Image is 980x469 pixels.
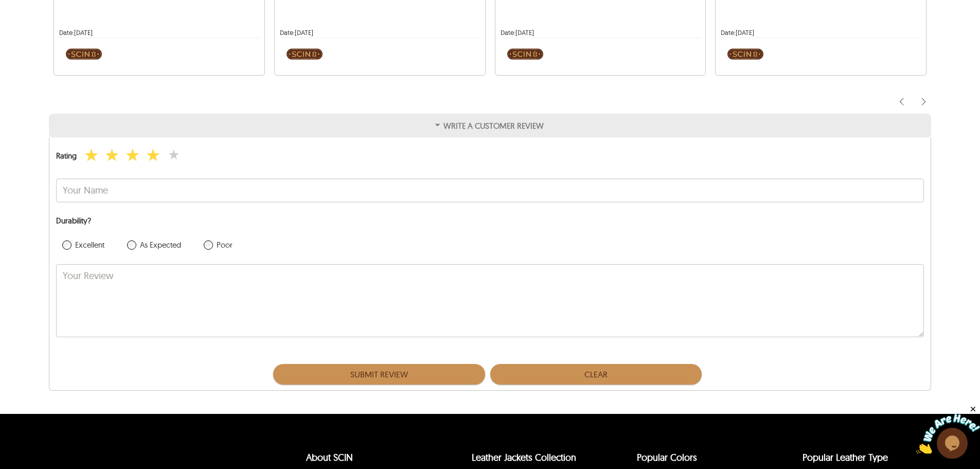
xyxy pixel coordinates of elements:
[919,97,928,107] img: sprite-icon
[803,451,888,463] a: Popular Leather Type
[507,43,543,65] img: SCIN
[916,405,980,454] iframe: chat widget
[140,240,181,250] label: As Expected
[62,240,72,250] input: excellent
[49,114,931,137] label: Write A customer review
[84,146,98,164] span: ★
[501,28,534,37] span: Date: [DATE]
[472,451,576,463] a: Leather Jackets Collection
[897,97,905,107] img: sprite-icon
[306,451,353,463] a: About SCIN
[273,364,485,385] button: Submit review
[57,265,923,337] textarea: Your Review
[217,240,233,250] label: Poor
[75,240,104,250] label: Excellent
[204,240,213,250] input: poor
[56,151,77,162] h3: Rating
[56,216,921,226] h4: Durability?
[57,179,923,202] input: Enter Your Your Name
[127,240,136,250] input: as Expected
[919,97,931,107] div: forward Arrow
[727,43,763,65] img: SCIN
[146,146,160,164] span: ★
[66,43,102,65] img: SCIN
[280,28,313,37] span: Date: [DATE]
[168,148,179,162] span: ★
[59,28,93,37] span: Date: [DATE]
[105,146,119,164] span: ★
[637,451,697,463] a: popular leather jacket colors
[721,28,754,37] span: Date: [DATE]
[897,97,909,107] div: Back Arrow
[126,146,139,164] span: ★
[287,43,323,65] img: SCIN
[490,364,702,385] button: clear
